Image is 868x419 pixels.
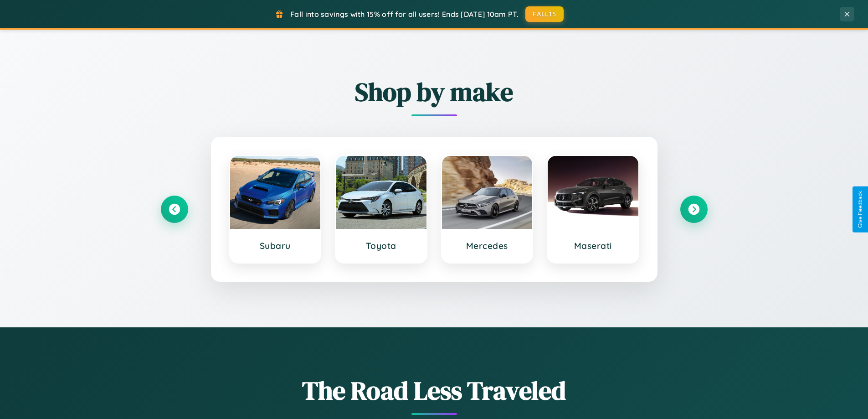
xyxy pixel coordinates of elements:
[857,191,863,228] div: Give Feedback
[161,74,708,109] h2: Shop by make
[290,10,519,19] span: Fall into savings with 15% off for all users! Ends [DATE] 10am PT.
[239,240,312,251] h3: Subaru
[451,240,524,251] h3: Mercedes
[525,6,564,22] button: FALL15
[161,373,708,408] h1: The Road Less Traveled
[345,240,417,251] h3: Toyota
[557,240,629,251] h3: Maserati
